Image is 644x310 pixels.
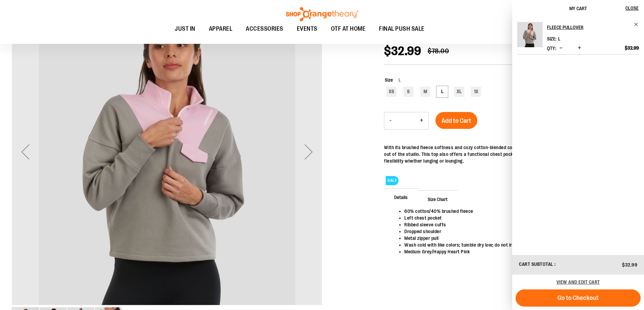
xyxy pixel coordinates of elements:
[386,176,399,185] span: SALE
[384,188,418,206] span: Details
[442,117,471,124] span: Add to Cart
[403,87,413,97] div: S
[384,144,632,164] div: With its brushed fleece softness and cozy cotton-blended comfort, this pullover is sure to be a f...
[404,235,625,242] li: Metal zipper pull
[558,45,564,52] button: Decrease product quantity
[517,22,639,55] li: Product
[393,77,401,83] span: L
[634,22,639,27] a: Remove item
[372,21,431,36] a: FINAL PUSH SALE
[285,7,359,21] img: Shop Orangetheory
[547,46,556,51] label: Qty
[404,248,625,255] li: Medium Grey/Happy Heart Pink
[435,112,477,129] button: Add to Cart
[471,87,481,97] div: 1X
[622,262,637,267] span: $32.99
[576,45,583,52] button: Increase product quantity
[290,21,324,37] a: EVENTS
[437,87,447,97] div: L
[517,22,543,47] img: Fleece Pullover
[569,6,587,11] span: My Cart
[418,190,458,208] span: Size Chart
[547,22,630,33] h2: Fleece Pullover
[558,36,560,41] span: L
[625,5,639,11] span: Close
[557,294,599,302] span: Go to Checkout
[404,228,625,235] li: Dropped shoulder
[404,221,625,228] li: Ribbed sleeve cuffs
[168,21,202,37] a: JUST IN
[625,45,639,51] span: $32.99
[385,77,393,83] span: Size
[175,21,195,36] span: JUST IN
[404,242,625,248] li: Wash cold with like colors; tumble dry low; do not iron or bleach
[556,279,600,285] a: View and edit cart
[420,87,430,97] div: M
[297,21,317,36] span: EVENTS
[404,215,625,221] li: Left chest pocket
[384,44,421,58] span: $32.99
[547,36,556,41] dt: Size
[454,87,464,97] div: XL
[415,112,428,129] button: Increase product quantity
[517,22,543,52] a: Fleece Pullover
[397,113,415,129] input: Product quantity
[384,112,397,129] button: Decrease product quantity
[516,289,641,307] button: Go to Checkout
[246,21,283,36] span: ACCESSORIES
[386,87,397,97] div: XS
[404,208,625,215] li: 60% cotton/40% brushed fleece
[379,21,425,36] span: FINAL PUSH SALE
[428,47,449,55] span: $78.00
[324,21,373,37] a: OTF AT HOME
[209,21,233,36] span: APPAREL
[331,21,366,36] span: OTF AT HOME
[519,261,553,267] span: Cart Subtotal
[202,21,239,37] a: APPAREL
[239,21,290,37] a: ACCESSORIES
[547,22,639,33] a: Fleece Pullover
